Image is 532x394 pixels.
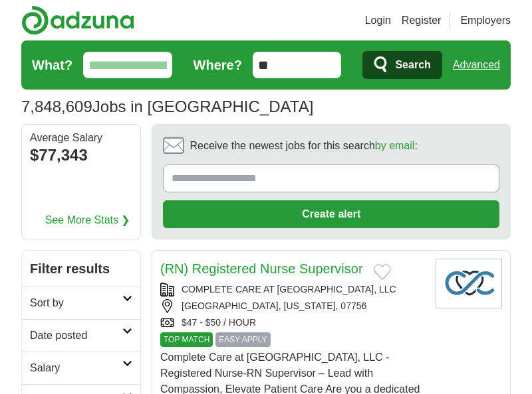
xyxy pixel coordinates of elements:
div: $47 - $50 / HOUR [160,316,425,330]
h1: Jobs in [GEOGRAPHIC_DATA] [21,98,313,115]
a: Advanced [453,52,500,78]
button: Add to favorite jobs [374,264,391,280]
a: by email [375,140,415,151]
span: TOP MATCH [160,332,213,347]
a: Employers [460,13,511,29]
a: (RN) Registered Nurse Supervisor [160,261,363,276]
span: Receive the newest jobs for this search : [190,138,417,154]
span: Search [395,52,430,78]
a: See More Stats ❯ [45,212,130,228]
h2: Salary [30,360,122,376]
button: Search [362,51,442,79]
h2: Sort by [30,295,122,311]
h2: Date posted [30,328,122,344]
label: Where? [194,55,242,75]
img: Adzuna logo [21,5,134,35]
div: $77,343 [30,143,132,167]
div: [GEOGRAPHIC_DATA], [US_STATE], 07756 [160,299,425,313]
span: 7,848,609 [21,95,92,119]
label: What? [32,55,72,75]
a: Date posted [22,319,140,352]
a: Register [402,13,442,29]
h2: Filter results [22,251,140,287]
span: EASY APPLY [215,332,270,347]
img: Company logo [436,259,502,308]
button: Create alert [163,200,499,228]
a: Login [365,13,391,29]
div: COMPLETE CARE AT [GEOGRAPHIC_DATA], LLC [160,283,425,296]
div: Average Salary [30,133,132,143]
a: Sort by [22,287,140,319]
a: Salary [22,352,140,384]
